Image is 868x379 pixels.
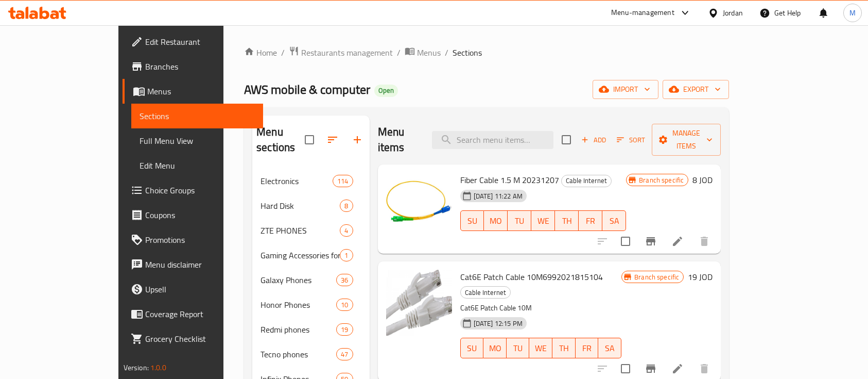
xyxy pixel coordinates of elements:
[147,85,255,97] span: Menus
[145,333,255,345] span: Grocery Checklist
[453,46,482,59] span: Sections
[140,110,255,122] span: Sections
[630,272,683,282] span: Branch specific
[611,7,674,19] div: Menu-management
[301,46,393,59] span: Restaurants management
[432,131,553,149] input: search
[333,175,353,187] div: items
[140,159,255,172] span: Edit Menu
[615,230,636,252] span: Select to update
[123,326,264,351] a: Grocery Checklist
[531,210,555,231] button: WE
[577,132,610,148] span: Add item
[652,124,721,156] button: Manage items
[529,338,552,358] button: WE
[145,258,255,271] span: Menu disclaimer
[849,7,856,19] span: M
[123,227,264,252] a: Promotions
[140,135,255,147] span: Full Menu View
[606,213,622,228] span: SA
[583,213,598,228] span: FR
[374,86,398,95] span: Open
[660,127,713,153] span: Manage items
[638,229,663,254] button: Branch-specific-item
[289,46,393,59] a: Restaurants management
[252,317,370,342] div: Redmi phones19
[252,243,370,268] div: Gaming Accessories for phones1
[561,175,612,187] div: Cable Internet
[483,338,507,358] button: MO
[252,292,370,317] div: Honor Phones10
[145,234,255,246] span: Promotions
[601,83,650,96] span: import
[555,129,577,151] span: Select section
[123,29,264,54] a: Edit Restaurant
[460,338,484,358] button: SU
[580,134,607,146] span: Add
[261,299,336,311] span: Honor Phones
[123,79,264,104] a: Menus
[261,249,340,261] div: Gaming Accessories for phones
[145,283,255,295] span: Upsell
[555,210,579,231] button: TH
[397,46,401,59] li: /
[145,60,255,73] span: Branches
[123,252,264,277] a: Menu disclaimer
[692,229,717,254] button: delete
[610,132,652,148] span: Sort items
[535,213,551,228] span: WE
[124,361,149,374] span: Version:
[663,80,729,99] button: export
[252,193,370,218] div: Hard Disk8
[507,338,530,358] button: TU
[512,213,527,228] span: TU
[533,341,548,356] span: WE
[340,251,352,260] span: 1
[378,124,420,155] h2: Menu items
[131,153,264,178] a: Edit Menu
[123,302,264,326] a: Coverage Report
[337,275,352,285] span: 36
[123,277,264,302] a: Upsell
[123,178,264,203] a: Choice Groups
[261,200,340,212] span: Hard Disk
[261,323,336,336] span: Redmi phones
[671,362,684,375] a: Edit menu item
[692,173,713,187] h6: 8 JOD
[252,342,370,367] div: Tecno phones47
[460,210,484,231] button: SU
[123,203,264,227] a: Coupons
[508,210,531,231] button: TU
[635,175,688,185] span: Branch specific
[580,341,595,356] span: FR
[552,338,576,358] button: TH
[145,308,255,320] span: Coverage Report
[281,46,285,59] li: /
[465,213,480,228] span: SU
[131,128,264,153] a: Full Menu View
[337,350,352,359] span: 47
[577,132,610,148] button: Add
[336,299,353,311] div: items
[261,274,336,286] span: Galaxy Phones
[445,46,448,59] li: /
[598,338,621,358] button: SA
[252,268,370,292] div: Galaxy Phones36
[465,341,480,356] span: SU
[252,218,370,243] div: ZTE PHONES4
[602,210,626,231] button: SA
[562,175,611,187] span: Cable Internet
[145,209,255,221] span: Coupons
[602,341,617,356] span: SA
[252,169,370,193] div: Electronics114
[488,341,502,356] span: MO
[671,83,721,96] span: export
[261,224,340,237] span: ZTE PHONES
[340,224,353,237] div: items
[386,173,452,239] img: Fiber Cable 1.5 M 20231207
[671,235,684,248] a: Edit menu item
[460,172,559,188] span: Fiber Cable 1.5 M 20231207
[261,348,336,360] span: Tecno phones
